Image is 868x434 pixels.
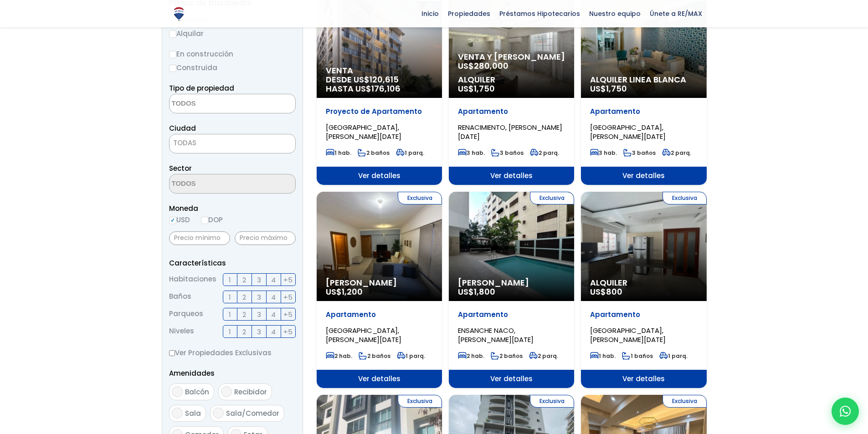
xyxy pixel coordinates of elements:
[458,52,565,61] span: Venta y [PERSON_NAME]
[242,291,246,303] span: 2
[169,273,216,286] span: Habitaciones
[326,286,363,297] span: US$
[169,231,230,245] input: Precio mínimo
[491,149,524,157] span: 3 baños
[458,278,565,287] span: [PERSON_NAME]
[169,48,296,60] label: En construcción
[449,192,574,388] a: Exclusiva [PERSON_NAME] US$1,800 Apartamento ENSANCHE NACO, [PERSON_NAME][DATE] 2 hab. 2 baños 2 ...
[169,28,296,39] label: Alquilar
[458,83,495,94] span: US$
[458,352,484,360] span: 2 hab.
[623,149,656,157] span: 3 baños
[229,326,231,337] span: 1
[581,167,706,185] span: Ver detalles
[326,326,401,344] span: [GEOGRAPHIC_DATA], [PERSON_NAME][DATE]
[171,6,187,22] img: Logo de REMAX
[622,352,653,360] span: 1 baños
[257,291,261,303] span: 3
[530,149,559,157] span: 2 parq.
[283,326,293,337] span: +5
[396,149,424,157] span: 1 parq.
[172,408,183,419] input: Sala
[169,163,192,173] span: Sector
[283,291,293,303] span: +5
[659,352,688,360] span: 1 parq.
[606,286,622,297] span: 800
[326,352,352,360] span: 2 hab.
[590,310,697,319] p: Apartamento
[169,65,176,72] input: Construida
[226,408,279,418] span: Sala/Comedor
[663,192,707,204] span: Exclusiva
[458,75,565,84] span: Alquiler
[458,310,565,319] p: Apartamento
[169,123,196,133] span: Ciudad
[326,107,433,116] p: Proyecto de Apartamento
[590,278,697,287] span: Alquiler
[663,395,707,408] span: Exclusiva
[458,123,562,141] span: RENACIMIENTO, [PERSON_NAME][DATE]
[326,149,351,157] span: 1 hab.
[590,286,622,297] span: US$
[662,149,691,157] span: 2 parq.
[283,309,293,320] span: +5
[235,231,296,245] input: Precio máximo
[417,7,443,20] span: Inicio
[398,395,442,408] span: Exclusiva
[590,75,697,84] span: Alquiler Linea Blanca
[590,326,666,344] span: [GEOGRAPHIC_DATA], [PERSON_NAME][DATE]
[229,291,231,303] span: 1
[529,352,558,360] span: 2 parq.
[257,309,261,320] span: 3
[495,7,585,20] span: Préstamos Hipotecarios
[172,386,183,397] input: Balcón
[581,192,706,388] a: Exclusiva Alquiler US$800 Apartamento [GEOGRAPHIC_DATA], [PERSON_NAME][DATE] 1 hab. 1 baños 1 par...
[326,75,433,93] span: DESDE US$
[590,107,697,116] p: Apartamento
[201,214,223,225] label: DOP
[201,217,208,224] input: DOP
[530,192,574,204] span: Exclusiva
[169,174,258,194] textarea: Search
[169,137,295,149] span: TODAS
[271,274,276,286] span: 4
[169,217,176,224] input: USD
[397,352,425,360] span: 1 parq.
[271,309,276,320] span: 4
[458,60,508,71] span: US$
[326,84,433,93] span: HASTA US$
[221,386,232,397] input: Recibidor
[185,387,209,397] span: Balcón
[474,286,495,297] span: 1,800
[458,107,565,116] p: Apartamento
[169,325,194,338] span: Niveles
[169,257,296,269] p: Características
[169,347,296,358] label: Ver Propiedades Exclusivas
[359,352,390,360] span: 2 baños
[169,134,296,153] span: TODAS
[606,83,627,94] span: 1,750
[169,94,258,114] textarea: Search
[326,310,433,319] p: Apartamento
[169,214,190,225] label: USD
[326,278,433,287] span: [PERSON_NAME]
[242,274,246,286] span: 2
[229,274,231,286] span: 1
[271,291,276,303] span: 4
[342,286,363,297] span: 1,200
[491,352,523,360] span: 2 baños
[317,192,442,388] a: Exclusiva [PERSON_NAME] US$1,200 Apartamento [GEOGRAPHIC_DATA], [PERSON_NAME][DATE] 2 hab. 2 baño...
[581,370,706,388] span: Ver detalles
[257,326,261,337] span: 3
[229,309,231,320] span: 1
[590,123,666,141] span: [GEOGRAPHIC_DATA], [PERSON_NAME][DATE]
[458,286,495,297] span: US$
[317,370,442,388] span: Ver detalles
[371,83,401,94] span: 176,106
[590,83,627,94] span: US$
[449,370,574,388] span: Ver detalles
[169,368,296,379] p: Amenidades
[398,192,442,204] span: Exclusiva
[169,31,176,38] input: Alquilar
[185,408,201,418] span: Sala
